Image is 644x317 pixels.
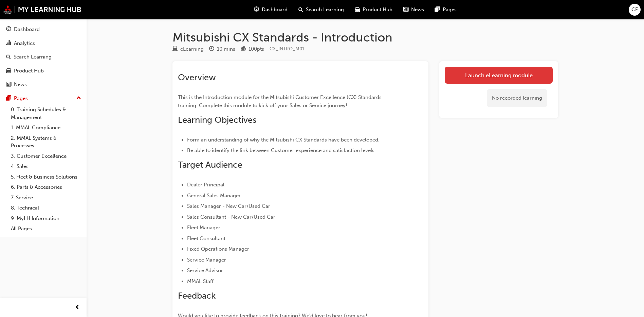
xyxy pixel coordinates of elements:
[178,115,256,125] span: Learning Objectives
[6,82,11,88] span: news-icon
[172,46,178,52] span: learningResourceType_ELEARNING-icon
[3,5,81,14] img: mmal
[178,160,242,170] span: Target Audience
[241,46,246,52] span: podium-icon
[445,67,553,84] a: Launch eLearning module
[306,6,344,14] span: Search Learning
[180,45,204,53] div: eLearning
[293,3,349,17] a: search-iconSearch Learning
[429,3,462,17] a: pages-iconPages
[14,26,40,33] div: Dashboard
[187,182,224,188] span: Dealer Principal
[6,54,11,60] span: search-icon
[14,95,28,102] div: Pages
[187,257,226,263] span: Service Manager
[629,4,641,16] button: CF
[249,45,264,53] div: 100 pts
[172,45,204,53] div: Type
[187,235,225,241] span: Fleet Consultant
[349,3,398,17] a: car-iconProduct Hub
[187,214,275,220] span: Sales Consultant - New Car/Used Car
[187,147,376,153] span: Be able to identify the link between Customer experience and satisfaction levels.
[209,45,235,53] div: Duration
[487,89,547,107] div: No recorded learning
[187,267,223,273] span: Service Advisor
[6,27,11,33] span: guage-icon
[435,5,440,14] span: pages-icon
[14,67,44,75] div: Product Hub
[3,23,84,36] a: Dashboard
[76,94,81,103] span: up-icon
[6,40,11,47] span: chart-icon
[178,290,216,301] span: Feedback
[6,68,11,74] span: car-icon
[8,104,84,122] a: 0. Training Schedules & Management
[187,137,380,143] span: Form an understanding of why the Mitsubishi CX Standards have been developed.
[262,6,288,14] span: Dashboard
[8,151,84,162] a: 3. Customer Excellence
[187,193,241,199] span: General Sales Manager
[8,223,84,234] a: All Pages
[14,39,35,47] div: Analytics
[3,51,84,63] a: Search Learning
[172,30,558,45] h1: Mitsubishi CX Standards - Introduction
[363,6,392,14] span: Product Hub
[178,72,216,83] span: Overview
[3,65,84,77] a: Product Hub
[249,3,293,17] a: guage-iconDashboard
[3,92,84,105] button: Pages
[298,5,303,14] span: search-icon
[75,303,80,312] span: prev-icon
[187,246,249,252] span: Fixed Operations Manager
[411,6,424,14] span: News
[3,37,84,50] a: Analytics
[3,22,84,92] button: DashboardAnalyticsSearch LearningProduct HubNews
[3,78,84,91] a: News
[8,193,84,203] a: 7. Service
[355,5,360,14] span: car-icon
[14,53,52,61] div: Search Learning
[270,46,305,52] span: Learning resource code
[254,5,259,14] span: guage-icon
[187,224,220,231] span: Fleet Manager
[187,203,270,209] span: Sales Manager - New Car/Used Car
[178,94,383,109] span: This is the Introduction module for the Mitsubishi Customer Excellence (CX) Standards training. C...
[8,213,84,224] a: 9. MyLH Information
[398,3,429,17] a: news-iconNews
[8,203,84,213] a: 8. Technical
[187,278,214,284] span: MMAL Staff
[14,81,27,88] div: News
[8,172,84,182] a: 5. Fleet & Business Solutions
[8,182,84,193] a: 6. Parts & Accessories
[631,6,638,14] span: CF
[8,133,84,151] a: 2. MMAL Systems & Processes
[6,96,11,102] span: pages-icon
[403,5,408,14] span: news-icon
[8,161,84,172] a: 4. Sales
[241,45,264,53] div: Points
[217,45,235,53] div: 10 mins
[209,46,214,52] span: clock-icon
[443,6,457,14] span: Pages
[8,122,84,133] a: 1. MMAL Compliance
